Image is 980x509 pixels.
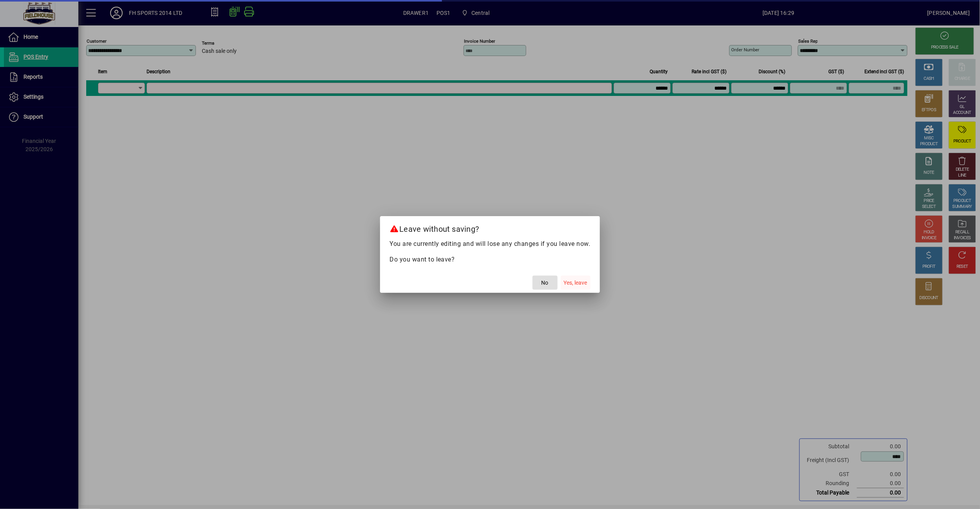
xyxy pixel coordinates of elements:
h2: Leave without saving? [380,216,600,239]
span: Yes, leave [564,279,587,287]
button: Yes, leave [561,276,591,290]
p: Do you want to leave? [389,255,591,264]
button: No [533,276,558,290]
span: No [542,279,549,287]
p: You are currently editing and will lose any changes if you leave now. [389,239,591,249]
